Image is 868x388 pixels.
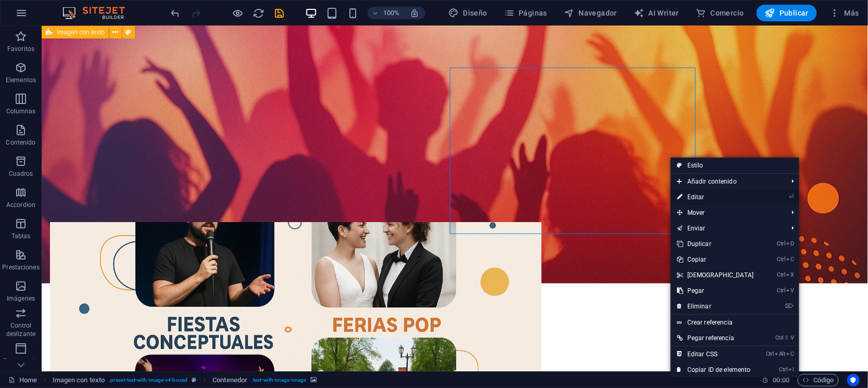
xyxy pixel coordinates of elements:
p: Elementos [6,76,36,84]
i: X [787,271,794,278]
button: Navegador [560,5,621,21]
span: Comercio [696,8,744,18]
img: Editor Logo [60,7,138,19]
i: Deshacer: Eliminar elementos (Ctrl+Z) [170,7,182,19]
button: Páginas [500,5,551,21]
i: Ctrl [777,287,786,294]
a: CtrlDDuplicar [671,236,760,252]
a: CtrlVPegar [671,283,760,299]
button: undo [169,7,182,19]
i: ⌦ [785,303,794,309]
i: V [787,287,794,294]
span: Haz clic para seleccionar y doble clic para editar [212,374,247,386]
a: Crear referencia [671,315,799,330]
button: save [273,7,286,19]
p: Accordion [6,201,35,209]
i: Al redimensionar, ajustar el nivel de zoom automáticamente para ajustarse al dispositivo elegido. [410,8,420,18]
i: D [787,240,794,247]
i: Este elemento contiene un fondo [310,377,317,383]
span: 00 00 [773,374,789,386]
i: ⇧ [785,334,789,341]
a: Estilo [671,158,799,173]
a: CtrlX[DEMOGRAPHIC_DATA] [671,267,760,283]
a: Haz clic para cancelar la selección y doble clic para abrir páginas [8,374,37,386]
p: Tablas [11,232,31,240]
button: Usercentrics [847,374,860,386]
i: Volver a cargar página [253,7,265,19]
h6: Tiempo de la sesión [762,374,790,386]
i: Ctrl [777,240,786,247]
span: Código [802,374,834,386]
a: ⌦Eliminar [671,299,760,314]
h6: 100% [383,7,400,19]
i: Guardar (Ctrl+S) [274,7,286,19]
i: V [790,334,794,341]
p: Favoritos [7,45,34,53]
nav: breadcrumb [53,374,317,386]
span: Navegador [564,8,617,18]
button: 100% [368,7,405,19]
span: . text-with-image-image [251,374,306,386]
i: Alt [775,351,786,357]
button: Código [798,374,839,386]
i: I [789,366,794,373]
span: Imagen con texto [57,29,105,35]
span: Haz clic para seleccionar y doble clic para editar [53,374,105,386]
i: Ctrl [775,334,784,341]
a: Enviar [671,221,784,236]
i: C [787,351,794,357]
button: Comercio [691,5,748,21]
i: Ctrl [779,366,788,373]
a: ⏎Editar [671,189,760,205]
span: Diseño [448,8,487,18]
span: . preset-text-with-image-v4-boxed [109,374,187,386]
button: AI Writer [630,5,683,21]
button: Haz clic para salir del modo de previsualización y seguir editando [232,7,244,19]
i: Ctrl [777,256,786,263]
p: Cuadros [9,170,33,178]
i: Este elemento es un preajuste personalizable [192,377,196,383]
span: Páginas [504,8,547,18]
a: CtrlCCopiar [671,252,760,267]
button: Más [825,5,863,21]
i: Ctrl [777,271,786,278]
span: Mover [671,205,784,221]
p: Columnas [6,107,36,115]
span: Publicar [765,8,809,18]
button: Publicar [757,5,817,21]
div: Diseño (Ctrl+Alt+Y) [444,5,492,21]
p: Imágenes [7,294,35,303]
a: CtrlAltCEditar CSS [671,346,760,362]
span: : [781,376,782,384]
i: Ctrl [766,351,774,357]
p: Encabezado [3,357,39,365]
button: reload [253,7,265,19]
a: CtrlICopiar ID de elemento [671,362,760,378]
p: Prestaciones [2,263,39,271]
p: Contenido [6,138,35,147]
i: ⏎ [789,193,794,200]
i: C [787,256,794,263]
button: Diseño [444,5,492,21]
a: Ctrl⇧VPegar referencia [671,330,760,346]
span: Más [829,8,859,18]
span: Añadir contenido [671,174,784,189]
span: AI Writer [634,8,679,18]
